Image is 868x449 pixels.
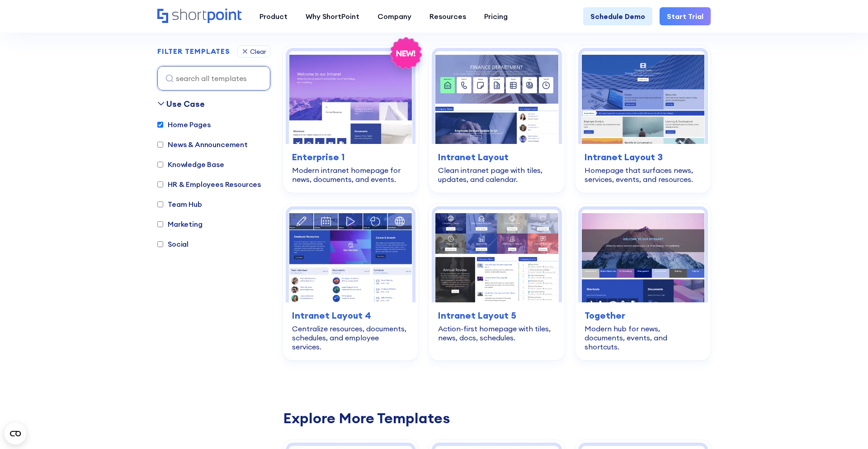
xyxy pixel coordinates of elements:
[420,7,475,25] a: Resources
[484,11,508,22] div: Pricing
[576,45,711,193] a: Intranet Layout 3 – SharePoint Homepage Template: Homepage that surfaces news, services, events, ...
[250,48,266,55] div: Clear
[157,241,163,247] input: Social
[283,45,418,193] a: Enterprise 1 – SharePoint Homepage Design: Modern intranet homepage for news, documents, and even...
[292,324,409,351] div: Centralize resources, documents, schedules, and employee services.
[823,406,868,449] iframe: Chat Widget
[660,7,711,25] a: Start Trial
[289,51,412,144] img: Enterprise 1 – SharePoint Homepage Design: Modern intranet homepage for news, documents, and events.
[435,210,558,302] img: Intranet Layout 5 – SharePoint Page Template: Action-first homepage with tiles, news, docs, sched...
[157,122,163,128] input: Home Pages
[297,7,368,25] a: Why ShortPoint
[585,309,702,322] h3: Together
[283,411,711,425] div: Explore More Templates
[157,139,248,150] label: News & Announcement
[157,48,230,56] h2: FILTER TEMPLATES
[475,7,517,25] a: Pricing
[438,150,555,164] h3: Intranet Layout
[429,204,564,360] a: Intranet Layout 5 – SharePoint Page Template: Action-first homepage with tiles, news, docs, sched...
[157,179,261,190] label: HR & Employees Resources
[438,324,555,342] div: Action-first homepage with tiles, news, docs, schedules.
[576,204,711,360] a: Together – Intranet Homepage Template: Modern hub for news, documents, events, and shortcuts.Toge...
[166,98,205,110] div: Use Case
[157,9,241,24] a: Home
[377,11,411,22] div: Company
[157,221,163,227] input: Marketing
[157,159,224,170] label: Knowledge Base
[585,150,702,164] h3: Intranet Layout 3
[429,45,564,193] a: Intranet Layout – SharePoint Page Design: Clean intranet page with tiles, updates, and calendar.I...
[289,210,412,302] img: Intranet Layout 4 – Intranet Page Template: Centralize resources, documents, schedules, and emplo...
[583,7,652,25] a: Schedule Demo
[157,66,270,91] input: search all templates
[283,204,418,360] a: Intranet Layout 4 – Intranet Page Template: Centralize resources, documents, schedules, and emplo...
[292,309,409,322] h3: Intranet Layout 4
[250,7,297,25] a: Product
[438,309,555,322] h3: Intranet Layout 5
[157,201,163,207] input: Team Hub
[435,51,558,144] img: Intranet Layout – SharePoint Page Design: Clean intranet page with tiles, updates, and calendar.
[429,11,466,22] div: Resources
[157,219,203,229] label: Marketing
[157,142,163,148] input: News & Announcement
[292,150,409,164] h3: Enterprise 1
[581,51,705,144] img: Intranet Layout 3 – SharePoint Homepage Template: Homepage that surfaces news, services, events, ...
[585,166,702,184] div: Homepage that surfaces news, services, events, and resources.
[157,199,202,210] label: Team Hub
[585,324,702,351] div: Modern hub for news, documents, events, and shortcuts.
[157,162,163,167] input: Knowledge Base
[368,7,420,25] a: Company
[306,11,359,22] div: Why ShortPoint
[5,423,26,444] button: Open CMP widget
[438,166,555,184] div: Clean intranet page with tiles, updates, and calendar.
[157,119,210,130] label: Home Pages
[157,182,163,187] input: HR & Employees Resources
[292,166,409,184] div: Modern intranet homepage for news, documents, and events.
[157,239,189,249] label: Social
[259,11,288,22] div: Product
[581,210,705,302] img: Together – Intranet Homepage Template: Modern hub for news, documents, events, and shortcuts.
